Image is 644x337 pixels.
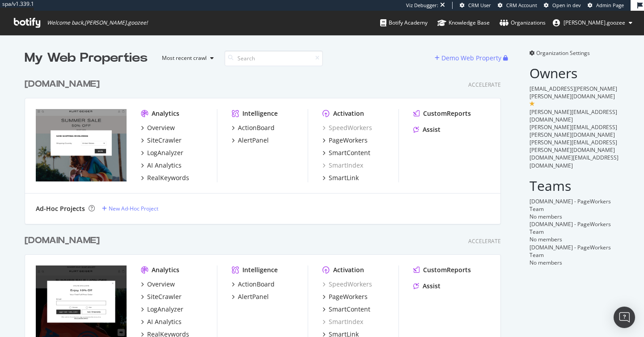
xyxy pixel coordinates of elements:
span: CRM Account [506,2,537,8]
a: AI Analytics [141,161,182,170]
div: Open Intercom Messenger [614,307,635,328]
a: Admin Page [588,2,624,9]
a: Overview [141,123,175,132]
div: CustomReports [423,109,471,118]
span: fred.goozee [563,19,625,26]
a: [DOMAIN_NAME] [25,78,103,91]
a: [DOMAIN_NAME] [25,234,103,247]
div: [DOMAIN_NAME] - PageWorkers Team [530,244,619,259]
a: Botify Academy [380,11,428,35]
div: Organizations [500,18,546,27]
div: ActionBoard [238,280,275,289]
a: PageWorkers [322,292,368,301]
div: Activation [333,265,364,274]
a: Assist [413,125,441,134]
a: CustomReports [413,265,471,274]
a: LogAnalyzer [141,305,183,314]
a: LogAnalyzer [141,148,183,157]
div: ActionBoard [238,123,275,132]
div: SmartLink [329,173,359,182]
div: Assist [423,125,441,134]
a: PageWorkers [322,136,368,145]
span: CRM User [468,2,491,8]
button: Most recent crawl [155,51,217,65]
div: Intelligence [242,109,278,118]
div: Analytics [152,109,179,118]
div: SpeedWorkers [322,123,372,132]
a: Knowledge Base [437,11,490,35]
a: SmartContent [322,305,370,314]
span: Organization Settings [536,49,590,57]
div: CustomReports [423,265,471,274]
div: Accelerate [468,81,501,88]
a: SpeedWorkers [322,280,372,289]
a: Assist [413,282,441,291]
button: Demo Web Property [435,51,503,65]
a: SmartContent [322,148,370,157]
div: AI Analytics [147,161,182,170]
div: [DOMAIN_NAME] - PageWorkers Team [530,220,619,236]
div: [DOMAIN_NAME] [25,234,100,247]
span: Welcome back, [PERSON_NAME].goozee ! [47,19,148,26]
div: PageWorkers [329,136,368,145]
div: Overview [147,280,175,289]
span: [EMAIL_ADDRESS][PERSON_NAME][PERSON_NAME][DOMAIN_NAME] [530,85,617,100]
div: No members [530,236,619,243]
a: SmartLink [322,173,359,182]
div: My Web Properties [25,49,148,67]
div: Overview [147,123,175,132]
div: Intelligence [242,265,278,274]
h2: Owners [530,66,619,80]
button: [PERSON_NAME].goozee [546,16,640,30]
a: Overview [141,280,175,289]
div: Accelerate [468,237,501,245]
a: SmartIndex [322,317,363,326]
a: Open in dev [544,2,581,9]
a: Organizations [500,11,546,35]
span: Open in dev [552,2,581,8]
div: AlertPanel [238,292,269,301]
div: Ad-Hoc Projects [36,204,85,213]
input: Search [225,51,323,66]
h2: Teams [530,178,619,193]
div: Most recent crawl [162,55,207,61]
a: AlertPanel [232,136,269,145]
a: AlertPanel [232,292,269,301]
a: RealKeywords [141,173,189,182]
a: CRM User [460,2,491,9]
div: Assist [423,282,441,291]
a: SiteCrawler [141,292,182,301]
div: Botify Academy [380,18,428,27]
span: [PERSON_NAME][EMAIL_ADDRESS][PERSON_NAME][DOMAIN_NAME] [530,139,617,154]
div: SmartContent [329,148,370,157]
img: https://www.kurtgeiger.mx/ [36,109,127,181]
div: Knowledge Base [437,18,490,27]
div: [DOMAIN_NAME] - PageWorkers Team [530,198,619,213]
div: SiteCrawler [147,136,182,145]
a: SmartIndex [322,161,363,170]
a: SiteCrawler [141,136,182,145]
div: No members [530,259,619,266]
a: CustomReports [413,109,471,118]
a: New Ad-Hoc Project [102,205,158,212]
a: CRM Account [498,2,537,9]
div: LogAnalyzer [147,305,183,314]
div: LogAnalyzer [147,148,183,157]
span: [PERSON_NAME][EMAIL_ADDRESS][PERSON_NAME][DOMAIN_NAME] [530,123,617,139]
span: [PERSON_NAME][EMAIL_ADDRESS][DOMAIN_NAME] [530,108,617,123]
div: Activation [333,109,364,118]
div: AI Analytics [147,317,182,326]
div: PageWorkers [329,292,368,301]
a: Demo Web Property [435,54,503,62]
div: SiteCrawler [147,292,182,301]
div: SmartContent [329,305,370,314]
div: Viz Debugger: [406,2,438,9]
a: ActionBoard [232,123,275,132]
span: [DOMAIN_NAME][EMAIL_ADDRESS][DOMAIN_NAME] [530,154,619,169]
div: New Ad-Hoc Project [109,205,158,212]
div: RealKeywords [147,173,189,182]
a: AI Analytics [141,317,182,326]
